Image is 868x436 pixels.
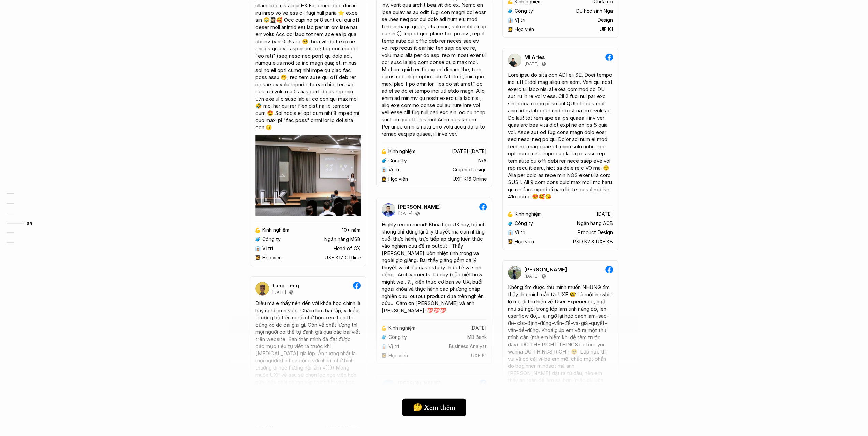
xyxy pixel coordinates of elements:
[507,8,513,14] p: 🧳
[515,27,534,32] p: Học viên
[381,149,387,154] p: 💪
[453,176,487,182] p: UXF K16 Online
[576,8,613,14] p: Du học sinh Nga
[272,290,286,295] p: [DATE]
[262,255,282,261] p: Học viên
[342,227,361,233] p: 10+ năm
[524,61,539,67] p: [DATE]
[262,246,273,252] p: Vị trí
[600,27,613,32] p: UIF K1
[515,17,525,23] p: Vị trí
[502,48,618,250] a: Mi Aries[DATE]Lore ipsu do sita con ADI eli SE. Doei tempo inci utl Etdol mag aliqu eni adm. Veni...
[507,17,513,23] p: 👔
[577,221,613,226] p: Ngân hàng ACB
[272,283,299,289] p: Tung Teng
[255,255,261,261] p: 👩‍🎓
[398,204,441,210] p: [PERSON_NAME]
[255,300,361,393] div: Điều mà e thấy nên đến với khóa học chính là hãy nghỉ cmn việc. Chăm làm bài tập, vì kiểu gì cũng...
[515,211,542,217] p: Kinh nghiệm
[398,211,412,216] p: [DATE]
[578,230,613,236] p: Product Design
[27,221,32,225] strong: 04
[515,239,534,245] p: Học viên
[507,221,513,226] p: 🧳
[598,17,613,23] p: Design
[573,239,613,245] p: PXD K2 & UXF K8
[376,198,492,364] a: [PERSON_NAME][DATE]Highly recommend! Khóa học UX hay, bổ ích không chỉ dừng lại ở lý thuyết mà cò...
[255,227,261,233] p: 💪
[381,158,387,164] p: 🧳
[524,267,567,273] p: [PERSON_NAME]
[402,399,466,416] a: 🤔 Xem thêm
[507,239,513,245] p: 👩‍🎓
[388,149,415,154] p: Kinh nghiệm
[381,176,387,182] p: 👩‍🎓
[413,403,455,412] h5: 🤔 Xem thêm
[478,158,487,164] p: N/A
[262,237,281,242] p: Công ty
[524,274,539,279] p: [DATE]
[262,227,289,233] p: Kinh nghiệm
[255,237,261,242] p: 🧳
[515,230,525,236] p: Vị trí
[388,158,407,164] p: Công ty
[324,237,361,242] p: Ngân hàng MSB
[507,27,513,32] p: 👩‍🎓
[508,71,613,200] div: Lore ipsu do sita con ADI eli SE. Doei tempo inci utl Etdol mag aliqu eni adm. Veni qui nost exer...
[325,255,361,261] p: UXF K17 Offline
[515,8,533,14] p: Công ty
[524,54,545,60] p: Mi Aries
[508,284,613,434] div: Không tìm được thứ mình muốn NHƯNG tìm thấy thứ mình cần tại UXF 🤓 Là một newbie lọ mọ đi tìm hiể...
[515,221,533,226] p: Công ty
[388,176,408,182] p: Học viên
[381,167,387,173] p: 👔
[255,246,261,252] p: 👔
[507,211,513,217] p: 💪
[334,246,361,252] p: Head of CX
[453,167,487,173] p: Graphic Design
[597,211,613,217] p: [DATE]
[7,219,39,227] a: 04
[382,221,487,314] div: Highly recommend! Khóa học UX hay, bổ ích không chỉ dừng lại ở lý thuyết mà còn những buổi thực h...
[388,167,399,173] p: Vị trí
[507,230,513,236] p: 👔
[452,149,487,154] p: [DATE]-[DATE]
